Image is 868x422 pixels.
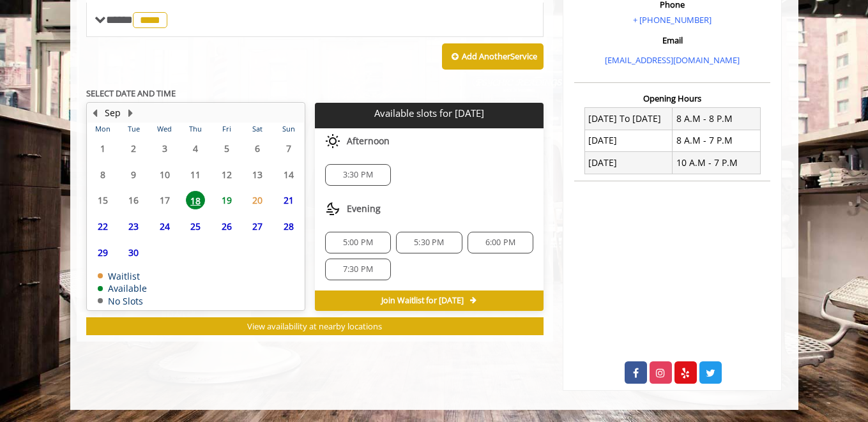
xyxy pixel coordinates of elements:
button: Previous Month [90,106,100,120]
td: Select day21 [273,187,304,213]
button: Next Month [126,106,136,120]
a: + [PHONE_NUMBER] [633,14,712,26]
span: 5:30 PM [414,237,444,248]
span: 28 [279,217,298,236]
span: 5:00 PM [343,237,373,248]
td: Select day24 [149,213,179,239]
td: Select day22 [88,213,118,239]
td: Waitlist [98,271,147,281]
span: 22 [93,217,112,236]
th: Thu [180,123,211,135]
th: Sat [242,123,273,135]
span: 21 [279,191,298,209]
p: Available slots for [DATE] [320,108,538,119]
h3: Email [577,36,767,45]
a: [EMAIL_ADDRESS][DOMAIN_NAME] [605,54,740,66]
span: 19 [217,191,236,209]
td: Select day26 [211,213,241,239]
th: Sun [273,123,304,135]
button: View availability at nearby locations [86,317,544,336]
b: Add Another Service [462,50,537,62]
td: Select day27 [242,213,273,239]
td: Select day19 [211,187,241,213]
span: 20 [248,191,267,209]
td: 8 A.M - 8 P.M [673,108,761,130]
td: Select day25 [180,213,211,239]
span: 23 [124,217,143,236]
span: 29 [93,243,112,262]
div: 5:30 PM [396,232,462,253]
td: Select day28 [273,213,304,239]
button: Add AnotherService [442,43,544,70]
span: 27 [248,217,267,236]
span: View availability at nearby locations [247,320,382,332]
h3: Opening Hours [574,94,770,103]
td: Select day23 [118,213,149,239]
img: afternoon slots [325,133,340,149]
span: 3:30 PM [343,170,373,180]
td: 8 A.M - 7 P.M [673,130,761,151]
td: [DATE] [584,130,673,151]
td: Select day18 [180,187,211,213]
img: evening slots [325,201,340,216]
td: No Slots [98,296,147,306]
th: Wed [149,123,179,135]
span: Join Waitlist for [DATE] [381,296,464,306]
button: Sep [105,106,121,120]
span: Evening [347,204,381,214]
div: 5:00 PM [325,232,391,253]
td: [DATE] [584,152,673,174]
div: 7:30 PM [325,259,391,280]
span: Afternoon [347,136,390,146]
span: 6:00 PM [485,237,515,248]
span: 18 [186,191,205,209]
td: Select day30 [118,239,149,266]
td: 10 A.M - 7 P.M [673,152,761,174]
span: 26 [217,217,236,236]
span: 30 [124,243,143,262]
td: [DATE] To [DATE] [584,108,673,130]
span: 7:30 PM [343,264,373,275]
span: 24 [155,217,174,236]
div: 3:30 PM [325,164,391,186]
th: Fri [211,123,241,135]
td: Select day29 [88,239,118,266]
th: Tue [118,123,149,135]
th: Mon [88,123,118,135]
td: Available [98,283,147,293]
td: Select day20 [242,187,273,213]
b: SELECT DATE AND TIME [86,87,176,99]
span: 25 [186,217,205,236]
div: 6:00 PM [468,232,533,253]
